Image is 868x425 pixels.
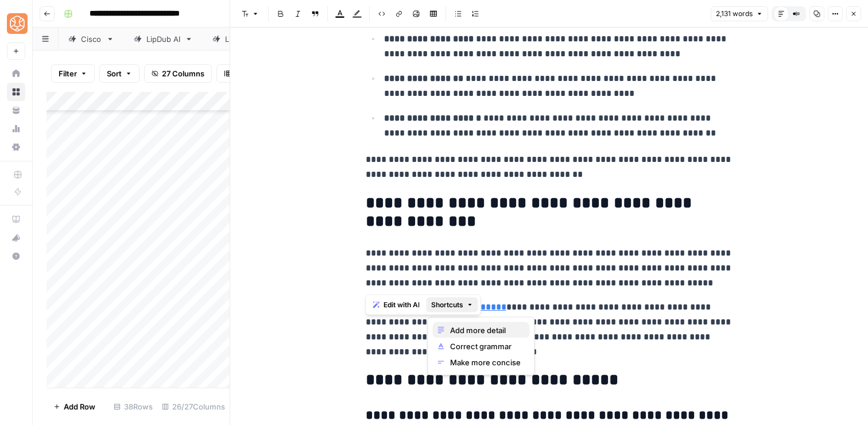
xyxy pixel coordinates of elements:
[81,33,102,45] div: Cisco
[383,300,420,310] span: Edit with AI
[59,28,124,51] a: Cisco
[450,341,521,352] span: Correct grammar
[7,138,25,156] a: Settings
[7,13,28,34] img: SimpleTiger Logo
[7,9,25,38] button: Workspace: SimpleTiger
[711,6,768,21] button: 2,131 words
[7,229,25,246] div: What's new?
[7,64,25,83] a: Home
[162,68,204,79] span: 27 Columns
[99,64,139,83] button: Sort
[144,64,212,83] button: 27 Columns
[124,28,203,51] a: LipDub AI
[431,300,463,310] span: Shortcuts
[450,357,521,368] span: Make more concise
[7,229,25,247] button: What's new?
[107,68,122,79] span: Sort
[7,119,25,138] a: Usage
[146,33,180,45] div: LipDub AI
[428,317,535,376] div: Shortcuts
[157,397,230,416] div: 26/27 Columns
[450,324,521,336] span: Add more detail
[7,101,25,119] a: Your Data
[716,9,753,19] span: 2,131 words
[7,247,25,265] button: Help + Support
[369,297,424,312] button: Edit with AI
[7,83,25,101] a: Browse
[203,28,276,51] a: Live365
[46,397,102,416] button: Add Row
[59,68,77,79] span: Filter
[427,297,478,312] button: Shortcuts
[109,397,157,416] div: 38 Rows
[7,210,25,229] a: AirOps Academy
[51,64,95,83] button: Filter
[64,401,95,412] span: Add Row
